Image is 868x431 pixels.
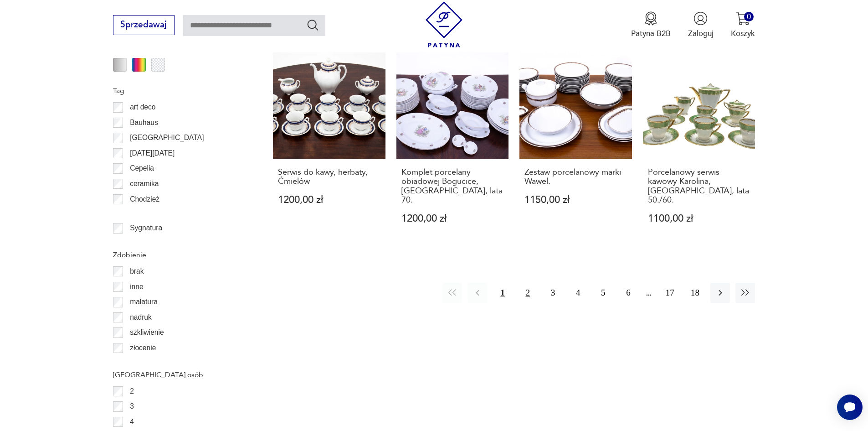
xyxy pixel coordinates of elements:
button: 18 [685,283,705,302]
h3: Serwis do kawy, herbaty, Ćmielów [278,168,380,187]
img: Ikonka użytkownika [693,11,708,26]
button: 1 [493,283,512,302]
img: Ikona koszyka [736,11,750,26]
div: 0 [744,12,754,21]
h3: Komplet porcelany obiadowej Bogucice, [GEOGRAPHIC_DATA], lata 70. [401,168,504,205]
button: 6 [618,283,638,302]
p: Sygnatura [130,222,162,234]
button: 5 [593,283,613,302]
p: Zdobienie [113,249,247,261]
p: 4 [130,416,134,428]
p: Bauhaus [130,117,158,129]
a: Serwis do kawy, herbaty, ĆmielówSerwis do kawy, herbaty, Ćmielów1200,00 zł [273,47,385,244]
p: Patyna B2B [631,28,671,39]
h3: Porcelanowy serwis kawowy Karolina, [GEOGRAPHIC_DATA], lata 50./60. [648,168,750,205]
p: 1150,00 zł [524,195,627,205]
a: Porcelanowy serwis kawowy Karolina, Polska, lata 50./60.Porcelanowy serwis kawowy Karolina, [GEOG... [643,47,755,244]
p: 1200,00 zł [401,214,504,223]
button: 17 [660,283,680,302]
img: Patyna - sklep z meblami i dekoracjami vintage [421,1,467,47]
p: inne [130,281,143,293]
p: [GEOGRAPHIC_DATA] osób [113,369,247,381]
p: malatura [130,296,158,308]
p: 1100,00 zł [648,214,750,223]
button: Szukaj [306,18,319,31]
p: Ćmielów [130,208,157,220]
p: Koszyk [731,28,755,39]
button: 0Koszyk [731,11,755,39]
iframe: Smartsupp widget button [837,395,863,420]
p: 3 [130,400,134,412]
p: Cepelia [130,162,154,174]
p: Chodzież [130,193,159,205]
p: 2 [130,385,134,397]
h3: Zestaw porcelanowy marki Wawel. [524,168,627,187]
button: 2 [518,283,538,302]
p: szkliwienie [130,327,164,338]
button: Patyna B2B [631,11,671,39]
button: Zaloguj [688,11,714,39]
p: art deco [130,101,155,113]
p: ceramika [130,178,159,190]
button: 3 [543,283,563,302]
a: Sprzedawaj [113,22,175,29]
img: Ikona medalu [644,11,658,26]
a: Zestaw porcelanowy marki Wawel.Zestaw porcelanowy marki Wawel.1150,00 zł [519,47,632,244]
button: Sprzedawaj [113,15,175,35]
p: [GEOGRAPHIC_DATA] [130,132,204,144]
p: Zaloguj [688,28,714,39]
a: Komplet porcelany obiadowej Bogucice, Polska, lata 70.Komplet porcelany obiadowej Bogucice, [GEOG... [396,47,509,244]
p: brak [130,265,144,277]
button: 4 [568,283,588,302]
p: 1200,00 zł [278,195,380,205]
p: [DATE][DATE] [130,147,175,159]
a: Ikona medaluPatyna B2B [631,11,671,39]
p: Tag [113,85,247,97]
p: nadruk [130,312,152,323]
p: złocenie [130,342,156,354]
